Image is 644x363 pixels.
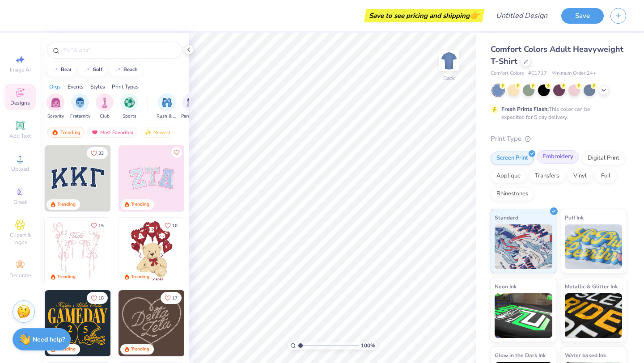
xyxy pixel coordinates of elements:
img: d12a98c7-f0f7-4345-bf3a-b9f1b718b86e [110,218,177,284]
span: Water based Ink [565,350,606,360]
button: beach [110,63,142,76]
img: Metallic & Glitter Ink [565,293,623,338]
img: Club Image [100,97,110,108]
span: 18 [98,296,104,300]
div: filter for Club [96,93,114,120]
button: Like [87,147,108,159]
span: 100 % [361,342,375,350]
button: filter button [120,93,138,120]
img: trend_line.gif [114,67,122,72]
div: Newest [140,127,174,138]
span: Fraternity [70,113,90,120]
span: Comfort Colors [491,70,524,77]
span: Neon Ink [495,282,517,291]
div: Trending [131,274,149,280]
img: 3b9aba4f-e317-4aa7-a679-c95a879539bd [45,145,111,211]
img: trend_line.gif [84,67,91,72]
span: 15 [98,224,104,228]
img: Standard [495,224,552,269]
span: Puff Ink [565,213,584,222]
span: Club [100,113,110,120]
div: Foil [595,169,616,183]
div: golf [93,67,102,72]
div: filter for Parent's Weekend [181,93,202,120]
button: Save [561,8,604,24]
span: 17 [172,296,178,300]
img: most_fav.gif [91,129,98,135]
div: Print Types [112,83,139,91]
div: Embroidery [537,150,579,164]
button: filter button [181,93,202,120]
button: bear [47,63,76,76]
span: Image AI [10,66,31,73]
div: Rhinestones [491,187,534,201]
div: filter for Sorority [47,93,64,120]
div: Trending [57,274,76,280]
img: Newest.gif [144,129,152,135]
span: Parent's Weekend [181,113,202,120]
img: Parent's Weekend Image [186,97,197,108]
input: Try "Alpha" [62,46,176,55]
div: Vinyl [568,169,593,183]
img: Sports Image [124,97,135,108]
div: This color can be expedited for 5 day delivery. [501,105,611,121]
button: filter button [157,93,177,120]
button: Like [161,292,182,304]
div: filter for Sports [120,93,138,120]
div: Applique [491,169,526,183]
img: 9980f5e8-e6a1-4b4a-8839-2b0e9349023c [119,145,185,211]
img: e74243e0-e378-47aa-a400-bc6bcb25063a [184,218,250,284]
div: Digital Print [582,152,625,165]
div: Trending [57,201,76,208]
span: Rush & Bid [157,113,177,120]
img: edfb13fc-0e43-44eb-bea2-bf7fc0dd67f9 [110,145,177,211]
span: 10 [172,224,178,228]
span: 👉 [470,10,479,21]
span: Decorate [9,272,31,279]
div: filter for Fraternity [70,93,90,120]
img: Rush & Bid Image [162,97,172,108]
img: 83dda5b0-2158-48ca-832c-f6b4ef4c4536 [45,218,111,284]
div: Trending [131,346,149,353]
div: Trending [131,201,149,208]
strong: Need help? [33,335,65,344]
div: Back [443,74,455,82]
span: Minimum Order: 24 + [551,70,596,77]
button: Like [161,219,182,232]
div: Trending [47,127,85,138]
button: Like [171,147,182,158]
img: Neon Ink [495,293,552,338]
img: Puff Ink [565,224,623,269]
img: Back [440,52,458,70]
img: trend_line.gif [52,67,59,72]
span: # C1717 [528,70,547,77]
span: 33 [98,151,104,156]
img: ead2b24a-117b-4488-9b34-c08fd5176a7b [184,290,250,356]
span: Standard [495,213,518,222]
button: filter button [96,93,114,120]
div: Save to see pricing and shipping [366,9,482,22]
span: Sports [123,113,136,120]
span: Designs [10,99,30,106]
img: 2b704b5a-84f6-4980-8295-53d958423ff9 [110,290,177,356]
span: Add Text [9,132,31,139]
span: Metallic & Glitter Ink [565,282,618,291]
img: Sorority Image [51,97,61,108]
span: Glow in the Dark Ink [495,350,546,360]
strong: Fresh Prints Flash: [501,106,549,113]
img: 5ee11766-d822-42f5-ad4e-763472bf8dcf [184,145,250,211]
button: filter button [70,93,90,120]
div: bear [61,67,72,72]
div: filter for Rush & Bid [157,93,177,120]
img: 12710c6a-dcc0-49ce-8688-7fe8d5f96fe2 [119,290,185,356]
input: Untitled Design [489,7,555,25]
button: filter button [47,93,64,120]
div: Transfers [529,169,565,183]
div: Screen Print [491,152,534,165]
div: Styles [90,83,105,91]
div: beach [123,67,138,72]
div: Events [68,83,84,91]
button: golf [79,63,106,76]
img: trending.gif [51,129,59,135]
button: Like [87,292,108,304]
